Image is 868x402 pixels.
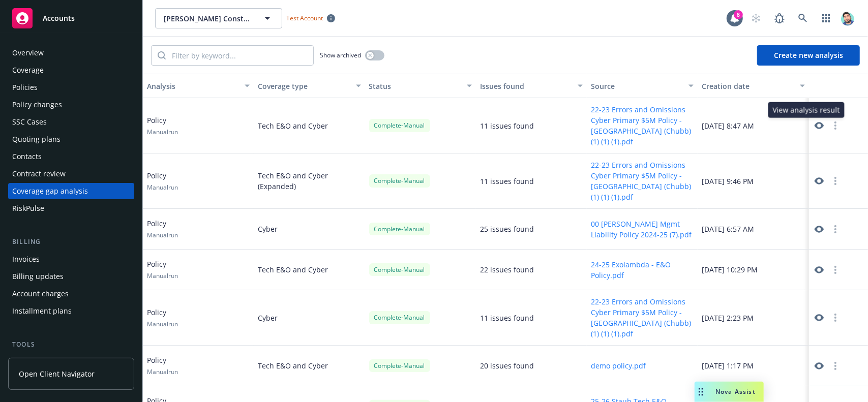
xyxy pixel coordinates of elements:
[12,286,69,302] div: Account charges
[480,360,534,371] div: 20 issues found
[147,218,178,239] div: Policy
[254,250,365,290] div: Tech E&O and Cyber
[12,97,62,113] div: Policy changes
[8,286,134,302] a: Account charges
[12,268,64,285] div: Billing updates
[147,183,178,192] span: Manual run
[591,360,646,371] button: demo policy.pdf
[8,339,134,350] div: Tools
[840,10,856,26] img: photo
[715,387,756,396] span: Nova Assist
[254,153,365,209] div: Tech E&O and Cyber (Expanded)
[591,259,694,281] button: 24-25 Exolambda - E&O Policy.pdf
[698,290,809,346] div: [DATE] 2:23 PM
[591,219,694,240] button: 00 [PERSON_NAME] Mgmt Liability Policy 2024-25 (7).pdf
[698,74,809,98] button: Creation date
[254,209,365,250] div: Cyber
[8,62,134,78] a: Coverage
[164,13,252,24] span: [PERSON_NAME] Construction
[12,62,44,78] div: Coverage
[369,174,430,187] div: Complete - Manual
[365,74,476,98] button: Status
[286,14,323,22] span: Test Account
[147,355,178,376] div: Policy
[8,166,134,182] a: Contract review
[480,120,534,131] div: 11 issues found
[254,290,365,346] div: Cyber
[8,148,134,165] a: Contacts
[12,79,38,96] div: Policies
[8,237,134,247] div: Billing
[12,131,61,147] div: Quoting plans
[12,183,88,199] div: Coverage gap analysis
[8,268,134,285] a: Billing updates
[254,346,365,386] div: Tech E&O and Cyber
[698,209,809,250] div: [DATE] 6:57 AM
[147,128,178,136] span: Manual run
[8,79,134,96] a: Policies
[591,160,694,202] button: 22-23 Errors and Omissions Cyber Primary $5M Policy - [GEOGRAPHIC_DATA] (Chubb) (1) (1) (1).pdf
[816,8,836,28] a: Switch app
[147,170,178,192] div: Policy
[480,264,534,275] div: 22 issues found
[258,81,349,91] div: Coverage type
[254,98,365,153] div: Tech E&O and Cyber
[734,10,743,19] div: 8
[369,223,430,235] div: Complete - Manual
[147,115,178,136] div: Policy
[698,98,809,153] div: [DATE] 8:47 AM
[746,8,766,28] a: Start snowing
[12,251,40,267] div: Invoices
[43,14,75,22] span: Accounts
[12,303,72,319] div: Installment plans
[8,4,134,33] a: Accounts
[769,8,790,28] a: Report a Bug
[480,81,572,91] div: Issues found
[476,74,587,98] button: Issues found
[793,8,813,28] a: Search
[19,368,95,379] span: Open Client Navigator
[8,114,134,130] a: SSC Cases
[8,131,134,147] a: Quoting plans
[147,271,178,280] span: Manual run
[8,251,134,267] a: Invoices
[480,313,534,323] div: 11 issues found
[320,51,361,59] span: Show archived
[695,382,764,402] button: Nova Assist
[147,320,178,328] span: Manual run
[282,13,339,23] span: Test Account
[155,8,282,28] button: [PERSON_NAME] Construction
[12,45,44,61] div: Overview
[12,166,66,182] div: Contract review
[8,97,134,113] a: Policy changes
[591,104,694,147] button: 22-23 Errors and Omissions Cyber Primary $5M Policy - [GEOGRAPHIC_DATA] (Chubb) (1) (1) (1).pdf
[698,153,809,209] div: [DATE] 9:46 PM
[12,114,47,130] div: SSC Cases
[369,263,430,276] div: Complete - Manual
[480,224,534,234] div: 25 issues found
[369,359,430,372] div: Complete - Manual
[143,74,254,98] button: Analysis
[8,303,134,319] a: Installment plans
[12,200,44,217] div: RiskPulse
[166,46,313,65] input: Filter by keyword...
[591,296,694,339] button: 22-23 Errors and Omissions Cyber Primary $5M Policy - [GEOGRAPHIC_DATA] (Chubb) (1) (1) (1).pdf
[8,45,134,61] a: Overview
[369,119,430,132] div: Complete - Manual
[698,250,809,290] div: [DATE] 10:29 PM
[147,307,178,328] div: Policy
[147,259,178,280] div: Policy
[702,81,793,91] div: Creation date
[12,148,42,165] div: Contacts
[158,51,166,59] svg: Search
[369,81,461,91] div: Status
[698,346,809,386] div: [DATE] 1:17 PM
[8,183,134,199] a: Coverage gap analysis
[254,74,365,98] button: Coverage type
[480,176,534,187] div: 11 issues found
[587,74,698,98] button: Source
[147,81,238,91] div: Analysis
[369,311,430,324] div: Complete - Manual
[147,367,178,376] span: Manual run
[8,200,134,217] a: RiskPulse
